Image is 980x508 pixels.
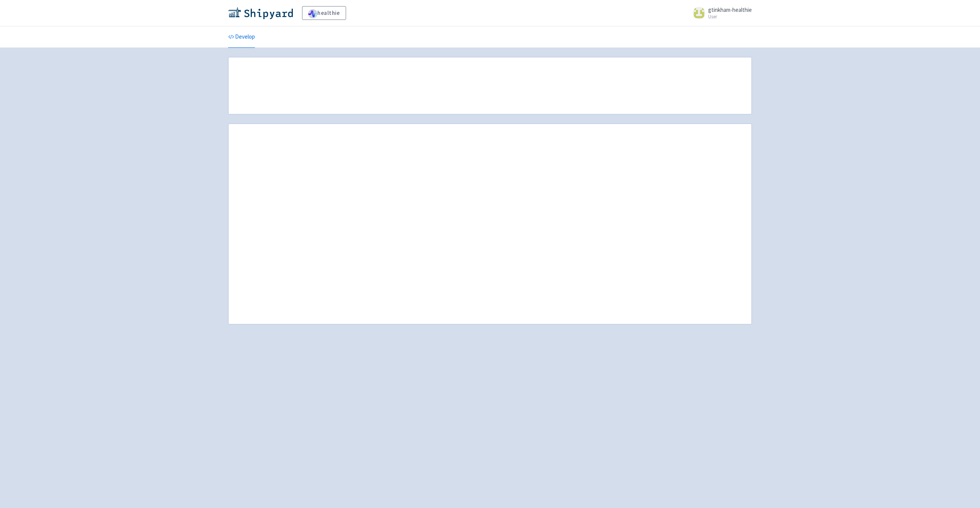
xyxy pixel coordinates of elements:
a: healthie [302,6,346,20]
small: User [708,14,752,19]
a: gtinkham-healthie User [688,7,752,19]
img: Shipyard logo [228,7,293,19]
span: gtinkham-healthie [708,6,752,13]
a: Develop [228,26,255,48]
